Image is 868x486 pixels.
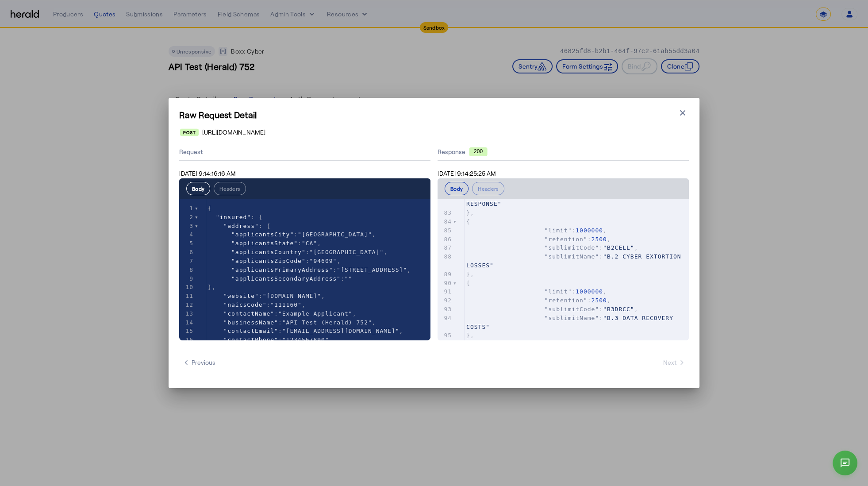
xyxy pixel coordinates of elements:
[208,266,411,273] span: : ,
[466,236,611,243] span: : ,
[208,336,333,343] span: : ,
[208,240,321,247] span: : ,
[660,355,689,370] button: Next
[179,336,195,344] div: 16
[438,296,453,305] div: 92
[282,319,372,326] span: "API Test (Herald) 752"
[282,336,329,343] span: "1234567890"
[231,258,306,264] span: "applicantsZipCode"
[179,257,195,266] div: 7
[179,283,195,292] div: 10
[270,301,302,308] span: "111160"
[445,182,469,195] button: Body
[438,226,453,235] div: 85
[183,358,215,367] span: Previous
[545,288,572,295] span: "limit"
[208,214,263,220] span: : {
[466,315,677,330] span: :
[208,231,376,238] span: : ,
[223,328,278,334] span: "contactEmail"
[310,258,337,264] span: "94609"
[663,358,685,367] span: Next
[438,217,453,226] div: 84
[179,144,430,161] div: Request
[466,315,677,330] span: "B.3 DATA RECOVERY COSTS"
[545,297,588,304] span: "retention"
[208,249,388,255] span: : ,
[310,249,384,255] span: "[GEOGRAPHIC_DATA]"
[208,310,357,317] span: : ,
[223,301,266,308] span: "naicsCode"
[474,148,483,154] text: 200
[179,213,195,222] div: 2
[231,240,298,247] span: "applicantsState"
[208,319,376,326] span: : ,
[466,227,607,234] span: : ,
[472,182,504,195] button: Headers
[603,244,634,251] span: "B2CELL"
[466,332,474,339] span: },
[545,315,599,321] span: "sublimitName"
[179,292,195,301] div: 11
[466,253,685,269] span: "B.2 CYBER EXTORTION LOSSES"
[179,274,195,283] div: 9
[231,249,306,255] span: "applicantsCountry"
[591,297,607,304] span: 2500
[208,293,325,299] span: : ,
[231,275,341,282] span: "applicantsSecondaryAddress"
[545,244,599,251] span: "sublimitCode"
[466,306,638,312] span: : ,
[179,327,195,336] div: 15
[179,170,236,177] span: [DATE] 9:14:16:16 AM
[438,305,453,314] div: 93
[466,253,685,269] span: :
[345,275,353,282] span: ""
[278,310,353,317] span: "Example Applicant"
[202,128,265,137] span: [URL][DOMAIN_NAME]
[438,331,453,340] div: 95
[179,309,195,318] div: 13
[466,271,474,278] span: },
[438,314,453,323] div: 94
[466,244,638,251] span: : ,
[208,284,216,290] span: },
[223,319,278,326] span: "businessName"
[466,218,470,225] span: {
[208,205,212,212] span: {
[179,204,195,213] div: 1
[231,266,333,273] span: "applicantsPrimaryAddress"
[438,287,453,296] div: 91
[282,328,399,334] span: "[EMAIL_ADDRESS][DOMAIN_NAME]"
[545,227,572,234] span: "limit"
[545,236,588,243] span: "retention"
[208,258,341,264] span: : ,
[603,306,634,312] span: "B3DRCC"
[438,235,453,244] div: 86
[545,253,599,260] span: "sublimitName"
[179,230,195,239] div: 4
[438,208,453,217] div: 83
[302,240,317,247] span: "CA"
[179,301,195,309] div: 12
[179,239,195,248] div: 5
[216,214,251,220] span: "insured"
[179,318,195,327] div: 14
[223,223,258,229] span: "address"
[179,266,195,274] div: 8
[186,182,210,195] button: Body
[208,223,270,229] span: : {
[438,243,453,252] div: 87
[214,182,246,195] button: Headers
[466,209,474,216] span: },
[438,270,453,279] div: 89
[208,275,353,282] span: :
[466,280,470,286] span: {
[438,340,453,349] div: 96
[298,231,372,238] span: "[GEOGRAPHIC_DATA]"
[263,293,321,299] span: "[DOMAIN_NAME]"
[223,293,258,299] span: "website"
[438,170,496,177] span: [DATE] 9:14:25:25 AM
[438,279,453,288] div: 90
[208,301,306,308] span: : ,
[208,328,403,334] span: : ,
